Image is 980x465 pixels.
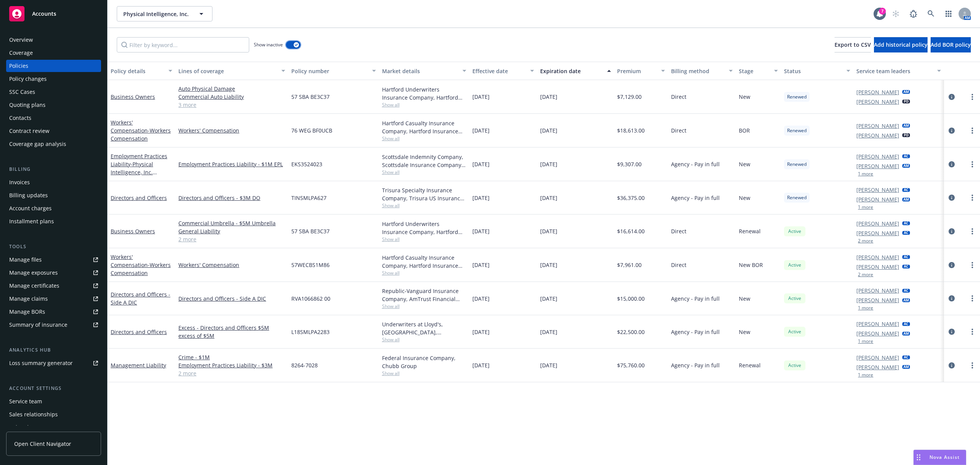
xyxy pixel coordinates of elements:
span: [DATE] [540,126,557,134]
button: Export to CSV [835,37,871,52]
div: Manage exposures [9,267,58,279]
button: Add BOR policy [931,37,971,52]
a: Directors and Officers - Side A DIC [178,295,285,303]
span: RVA1066862 00 [291,295,330,303]
div: Market details [382,67,458,75]
span: 76 WEG BF0UCB [291,126,332,134]
input: Filter by keyword... [117,37,249,52]
div: Premium [617,67,657,75]
a: circleInformation [947,193,956,202]
a: Installment plans [6,215,101,228]
span: [DATE] [540,93,557,101]
a: [PERSON_NAME] [856,296,899,304]
span: Show all [382,135,466,142]
span: $18,613.00 [617,126,645,134]
span: Renewed [787,93,807,100]
span: - Physical Intelligence, Inc. [DATE]-[DATE] EPL Policy [111,160,157,192]
a: Directors and Officers [111,328,167,336]
a: Management Liability [111,362,166,369]
a: more [968,327,977,336]
a: Accounts [6,3,101,25]
span: Show all [382,270,466,276]
a: Billing updates [6,189,101,201]
a: Directors and Officers - Side A DIC [111,291,170,306]
div: Billing [6,165,101,173]
span: [DATE] [472,93,490,101]
div: Invoices [9,176,30,188]
a: Contract review [6,125,101,137]
a: Contacts [6,112,101,124]
div: SSC Cases [9,86,35,98]
a: Summary of insurance [6,319,101,331]
button: Expiration date [537,62,614,80]
button: Effective date [469,62,537,80]
a: 2 more [178,235,285,243]
button: 2 more [858,272,873,277]
div: Policy details [111,67,164,75]
a: Excess - Directors and Officers $5M excess of $5M [178,324,285,340]
a: circleInformation [947,260,956,270]
a: more [968,260,977,270]
span: Add BOR policy [931,41,971,48]
span: $7,129.00 [617,93,642,101]
span: [DATE] [472,194,490,202]
span: $15,000.00 [617,295,645,303]
span: Agency - Pay in full [671,361,720,369]
div: Summary of insurance [9,319,67,331]
button: Add historical policy [874,37,928,52]
span: [DATE] [540,160,557,168]
div: Manage files [9,254,42,266]
button: Lines of coverage [175,62,288,80]
button: 1 more [858,172,873,176]
span: Agency - Pay in full [671,160,720,168]
button: 1 more [858,205,873,210]
a: Employment Practices Liability - $1M EPL [178,160,285,168]
span: [DATE] [540,328,557,336]
a: [PERSON_NAME] [856,122,899,130]
span: [DATE] [472,227,490,235]
span: [DATE] [472,328,490,336]
div: Contacts [9,112,31,124]
span: L18SMLPA2283 [291,328,330,336]
span: Manage exposures [6,267,101,279]
a: more [968,160,977,169]
a: General Liability [178,227,285,235]
div: Hartford Underwriters Insurance Company, Hartford Insurance Group [382,85,466,102]
div: Manage claims [9,293,48,305]
a: Overview [6,34,101,46]
span: Active [787,228,802,235]
button: Service team leaders [853,62,944,80]
span: [DATE] [540,361,557,369]
span: Direct [671,227,686,235]
a: Employment Practices Liability - $3M [178,361,285,369]
a: circleInformation [947,126,956,135]
div: Account charges [9,202,52,214]
span: Export to CSV [835,41,871,48]
div: Manage BORs [9,306,45,318]
div: Hartford Casualty Insurance Company, Hartford Insurance Group [382,254,466,270]
a: Service team [6,395,101,408]
span: Accounts [32,11,56,17]
button: Stage [736,62,781,80]
div: Lines of coverage [178,67,277,75]
a: Manage claims [6,293,101,305]
button: 1 more [858,339,873,344]
span: Show all [382,202,466,209]
a: Sales relationships [6,408,101,421]
a: Commercial Umbrella - $5M Umbrella [178,219,285,227]
button: 1 more [858,306,873,310]
span: $9,307.00 [617,160,642,168]
div: Loss summary generator [9,357,73,369]
a: [PERSON_NAME] [856,195,899,203]
a: Report a Bug [906,6,921,21]
button: Policy number [288,62,379,80]
div: Sales relationships [9,408,58,421]
span: New [739,160,750,168]
a: [PERSON_NAME] [856,162,899,170]
div: Federal Insurance Company, Chubb Group [382,354,466,370]
a: Related accounts [6,421,101,434]
div: Trisura Specialty Insurance Company, Trisura US Insurance Group, RT Specialty Insurance Services,... [382,186,466,202]
div: Coverage gap analysis [9,138,66,150]
a: [PERSON_NAME] [856,186,899,194]
span: New [739,194,750,202]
